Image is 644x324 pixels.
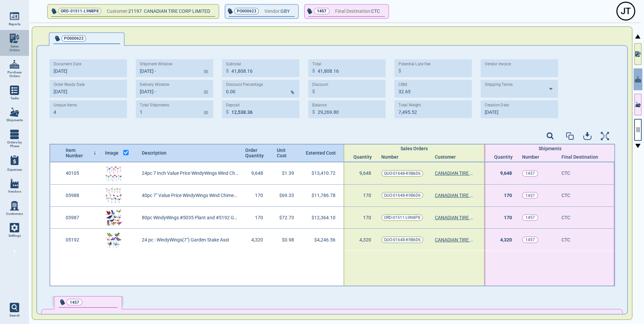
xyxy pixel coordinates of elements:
label: Total [312,62,321,67]
a: 1457 [522,236,538,243]
label: Discount Percentage [226,82,263,87]
span: GBY [281,7,290,15]
span: Final Destination: [335,7,371,15]
span: Vendors [8,190,21,194]
span: Item Number [66,148,92,158]
div: 05987 [62,207,101,229]
span: $72.73 [279,215,294,220]
span: 24 pc - WindyWings(7") Garden Stake Asst [142,237,229,242]
span: Purchase Orders [5,70,24,78]
p: 1457 [525,236,535,243]
div: $12,364.10 [304,207,344,229]
img: menu_icon [10,86,19,95]
span: 170 [504,215,512,220]
label: Total Shipments [140,103,169,108]
img: 40105Img [105,165,122,182]
p: 1457 [70,299,79,306]
span: 9,648 [251,170,263,176]
button: 1457Final Destination:CTC [305,5,388,18]
div: $4,246.56 [304,229,344,251]
div: 40105 [62,162,101,184]
img: 05987Img [105,209,122,226]
span: $69.33 [279,193,294,198]
p: $ [312,88,315,95]
p: % [291,89,294,96]
span: 80pc WindyWings #5035 Plant and #5192 Garden Stake Assortment in #1121 Metal Display [142,215,238,220]
label: Document Date [54,62,82,67]
span: CTC [561,237,570,242]
p: $ [398,67,401,74]
span: Quantity [494,154,515,160]
span: 24pc 7 Inch Value Price WindyWings Wind Chimes [142,170,238,176]
span: Image [105,150,119,156]
img: menu_icon [10,130,19,139]
a: 1457 [522,192,538,199]
p: $ [226,67,229,74]
span: Customers [6,212,23,216]
a: CANADIAN TIRE CORP LIMITED [435,193,475,198]
span: 4,320 [359,237,371,242]
span: CTC [371,7,380,15]
span: 9,648 [500,170,512,176]
img: 05988Img [105,187,122,204]
input: MM/DD/YY [481,100,554,118]
span: 40pc 7" Value Price WindyWings Wind Chimes in #1073 Metal Floor Display [142,193,238,198]
label: Subtotal [226,62,241,67]
span: Search [9,314,20,318]
span: Sales Orders [5,44,24,52]
a: ORD-01511-L9N8P8 [381,214,423,221]
span: 170 [255,193,263,198]
p: $ [312,67,315,74]
label: Order Ready Date [54,82,85,87]
a: QUO-01648-K9B6D6 [381,236,423,243]
div: $13,410.72 [304,162,344,184]
span: 4,320 [251,237,263,242]
span: Number [381,154,398,160]
a: CANADIAN TIRE CORP LIMITED [435,215,475,220]
span: 9,648 [359,170,371,176]
span: CTC [561,170,570,176]
a: 1457 [522,214,538,221]
span: CTC [561,193,570,198]
span: QUO-01648-K9B6D6 [384,236,421,243]
img: menu_icon [10,60,19,69]
span: Tasks [10,96,19,100]
span: Unit Cost [277,148,295,158]
button: PO000623Vendor:GBY [225,5,298,18]
a: 1457 [522,170,538,177]
span: Order Quantity [245,148,264,158]
span: 4,320 [500,237,512,242]
span: 170 [363,215,371,220]
label: Unique Items [54,103,77,108]
button: ORD-01511-L9N8P8Customer:21197 CANADIAN TIRE CORP LIMITED [48,5,219,18]
span: $0.98 [282,237,294,242]
span: Orders by Phase [5,140,24,148]
label: Delivery Window [140,82,169,87]
label: Discount [312,82,328,87]
label: Deposit [226,103,240,108]
span: Extented Cost [306,150,334,156]
span: ORD-01511-L9N8P8 [384,214,420,221]
img: menu_icon [10,223,19,232]
span: PO000623 [237,8,256,14]
p: $ [312,108,315,116]
p: $ [226,108,229,116]
label: Total Weight [398,102,421,107]
input: MM/DD/YY [50,80,123,98]
span: QUO-01648-K9B6D6 [384,192,421,199]
label: Vendor Invoice [485,62,511,67]
label: Shipping Terms [485,82,513,87]
img: menu_icon [10,107,19,117]
div: J T [617,3,634,20]
span: Customer: [107,7,128,15]
input: MM/DD/YY [50,59,123,77]
span: CTC [561,215,570,220]
span: ORD-01511-L9N8P8 [61,8,99,14]
span: Final Destination [561,154,598,160]
a: QUO-01648-K9B6D6 [381,170,423,177]
p: 1457 [525,170,535,177]
span: 170 [504,193,512,198]
a: QUO-01648-K9B6D6 [381,192,423,199]
a: CANADIAN TIRE CORP LIMITED [435,237,475,242]
span: 170 [363,193,371,198]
